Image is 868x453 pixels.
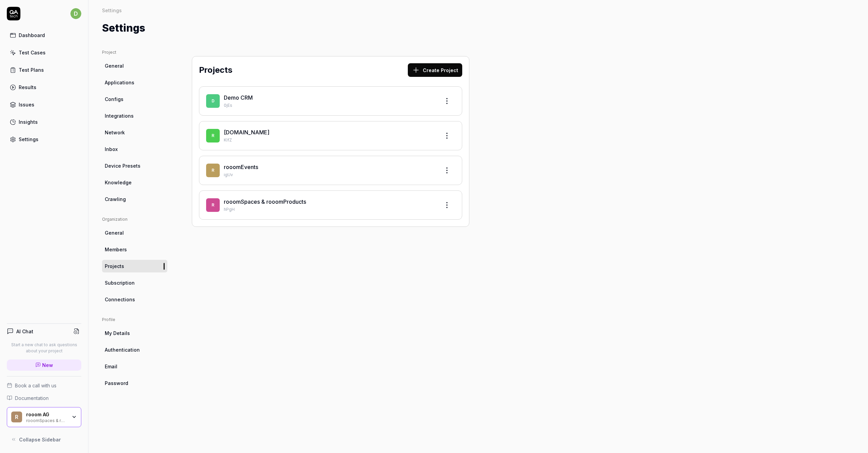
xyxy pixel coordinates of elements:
span: Documentation [15,395,49,402]
a: Projects [102,260,167,272]
span: Email [105,363,117,370]
button: Collapse Sidebar [7,433,81,446]
span: d [70,8,81,19]
div: rooomSpaces & rooomProducts [26,417,67,423]
a: Test Plans [7,63,81,77]
a: Crawling [102,193,167,205]
p: KlfZ [224,137,435,143]
div: Organization [102,216,167,222]
h1: Settings [102,20,145,36]
span: Members [105,246,127,253]
a: Settings [7,133,81,146]
span: Network [105,129,125,136]
a: My Details [102,327,167,339]
a: New [7,359,81,371]
a: Email [102,360,167,373]
div: Test Plans [19,66,44,73]
a: rooomSpaces & rooomProducts [224,198,306,205]
span: Device Presets [105,162,140,169]
h2: Projects [199,64,232,76]
span: Knowledge [105,179,132,186]
button: d [70,7,81,20]
p: igUv [224,172,435,178]
a: Results [7,81,81,94]
div: Settings [19,136,38,143]
a: Demo CRM [224,94,253,101]
span: Book a call with us [15,382,56,389]
a: Book a call with us [7,382,81,389]
div: Project [102,49,167,55]
span: Subscription [105,279,135,286]
a: Members [102,243,167,256]
a: Knowledge [102,176,167,189]
span: D [206,94,220,108]
p: Start a new chat to ask questions about your project [7,342,81,354]
button: Create Project [408,63,462,77]
span: r [11,412,22,422]
div: Dashboard [19,32,45,39]
span: Connections [105,296,135,303]
span: New [42,362,53,369]
p: hPgH [224,206,435,213]
span: r [206,198,220,212]
a: Integrations [102,110,167,122]
span: r [206,129,220,142]
p: 0jEs [224,102,435,108]
span: Integrations [105,112,134,119]
div: Profile [102,317,167,323]
a: Connections [102,293,167,306]
div: Test Cases [19,49,46,56]
span: r [206,164,220,177]
a: General [102,227,167,239]
div: rooom AG [26,412,67,418]
a: Network [102,126,167,139]
div: Settings [102,7,122,14]
span: Configs [105,96,123,103]
button: rrooom AGrooomSpaces & rooomProducts [7,407,81,427]
a: Dashboard [7,29,81,42]
a: Configs [102,93,167,105]
span: Applications [105,79,134,86]
h4: AI Chat [16,328,33,335]
span: Password [105,380,128,387]
span: Authentication [105,346,140,353]
div: Insights [19,118,38,125]
span: General [105,62,124,69]
a: Applications [102,76,167,89]
a: General [102,60,167,72]
a: Device Presets [102,160,167,172]
span: Projects [105,263,124,270]
a: Issues [7,98,81,111]
span: My Details [105,330,130,337]
span: Inbox [105,146,118,153]
div: Results [19,84,36,91]
a: Test Cases [7,46,81,59]
a: Documentation [7,395,81,402]
a: [DOMAIN_NAME] [224,129,269,136]
a: Insights [7,115,81,129]
div: Issues [19,101,34,108]
a: Subscription [102,276,167,289]
a: rooomEvents [224,164,258,170]
a: Authentication [102,343,167,356]
span: Collapse Sidebar [19,436,61,443]
span: Crawling [105,196,126,203]
a: Inbox [102,143,167,155]
a: Password [102,377,167,389]
span: General [105,229,124,236]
